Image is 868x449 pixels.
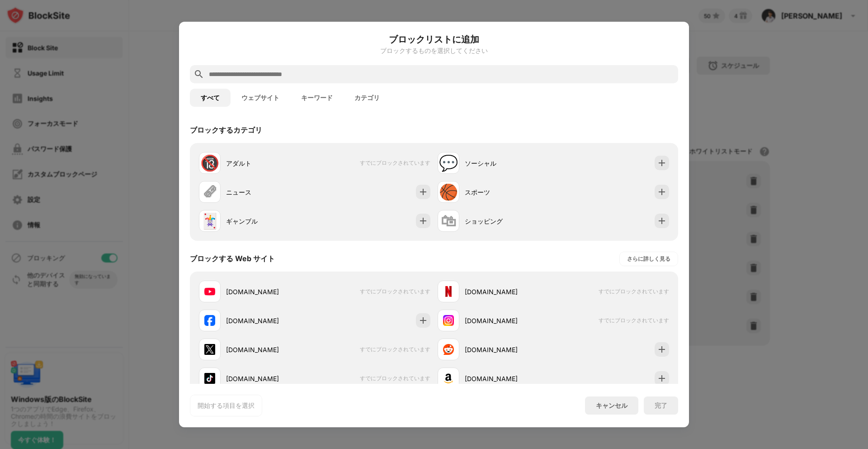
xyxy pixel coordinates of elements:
[439,154,458,172] div: 💬
[204,344,215,355] img: favicons
[204,286,215,297] img: favicons
[193,69,204,80] img: search.svg
[226,158,315,168] div: アダルト
[443,315,454,326] img: favicons
[599,317,669,325] span: すでにブロックされています
[443,344,454,355] img: favicons
[441,212,456,230] div: 🛍
[226,374,315,383] div: [DOMAIN_NAME]
[465,374,553,383] div: [DOMAIN_NAME]
[190,89,231,107] button: すべて
[231,89,290,107] button: ウェブサイト
[465,345,553,354] div: [DOMAIN_NAME]
[627,254,670,263] div: さらに詳しく見る
[290,89,344,107] button: キーワード
[344,89,391,107] button: カテゴリ
[443,373,454,384] img: favicons
[226,345,315,354] div: [DOMAIN_NAME]
[226,316,315,325] div: [DOMAIN_NAME]
[198,401,255,410] div: 開始する項目を選択
[439,183,458,201] div: 🏀
[360,346,430,353] span: すでにブロックされています
[190,254,275,264] div: ブロックする Web サイト
[226,287,315,296] div: [DOMAIN_NAME]
[204,373,215,384] img: favicons
[465,316,553,325] div: [DOMAIN_NAME]
[360,288,430,296] span: すでにブロックされています
[226,216,315,226] div: ギャンブル
[465,187,553,197] div: スポーツ
[599,288,669,296] span: すでにブロックされています
[360,375,430,382] span: すでにブロックされています
[226,187,315,197] div: ニュース
[200,154,219,172] div: 🔞
[443,286,454,297] img: favicons
[655,402,667,409] div: 完了
[465,158,553,168] div: ソーシャル
[465,287,553,296] div: [DOMAIN_NAME]
[596,401,627,410] div: キャンセル
[190,33,678,46] h6: ブロックリストに追加
[200,212,219,230] div: 🃏
[190,47,678,54] div: ブロックするものを選択してください
[202,183,217,201] div: 🗞
[465,216,553,226] div: ショッピング
[204,315,215,326] img: favicons
[360,159,430,167] span: すでにブロックされています
[190,125,262,135] div: ブロックするカテゴリ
